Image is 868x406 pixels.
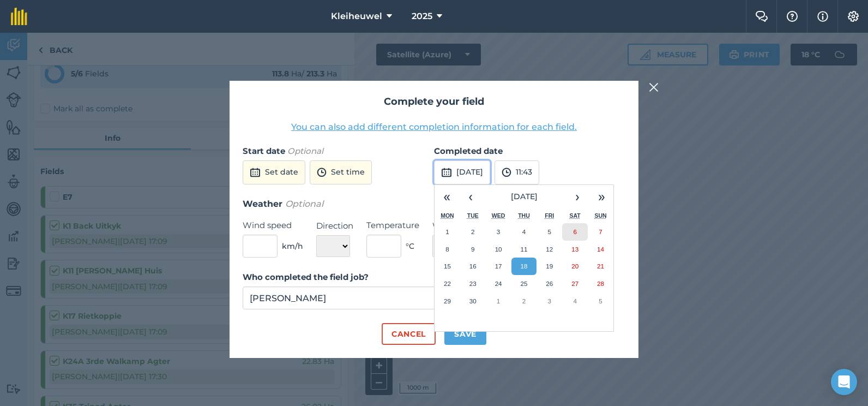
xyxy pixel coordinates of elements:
button: Set time [310,160,372,184]
abbr: September 22, 2025 [444,280,451,287]
abbr: Saturday [570,212,581,219]
button: ‹ [459,185,483,209]
abbr: September 23, 2025 [469,280,477,287]
button: 11:43 [495,160,539,184]
button: September 18, 2025 [511,258,537,275]
abbr: September 9, 2025 [471,246,474,253]
button: » [589,185,613,209]
img: svg+xml;base64,PD94bWwgdmVyc2lvbj0iMS4wIiBlbmNvZGluZz0idXRmLTgiPz4KPCEtLSBHZW5lcmF0b3I6IEFkb2JlIE... [317,166,327,179]
img: Two speech bubbles overlapping with the left bubble in the forefront [755,11,768,22]
abbr: October 1, 2025 [497,297,500,304]
button: September 9, 2025 [460,241,486,258]
button: October 4, 2025 [562,292,588,310]
abbr: September 21, 2025 [597,262,604,270]
abbr: Thursday [518,212,530,219]
abbr: September 6, 2025 [573,228,576,235]
h3: Weather [243,197,625,211]
button: September 26, 2025 [537,275,562,292]
button: September 6, 2025 [562,223,588,241]
button: › [565,185,589,209]
button: September 13, 2025 [562,241,588,258]
button: September 21, 2025 [588,258,613,275]
button: [DATE] [483,185,565,209]
span: [DATE] [511,192,538,201]
span: 2025 [412,10,432,23]
h2: Complete your field [243,94,625,110]
span: ° C [406,240,414,252]
label: Wind speed [243,219,303,232]
button: October 1, 2025 [486,292,511,310]
button: September 7, 2025 [588,223,613,241]
button: Save [444,323,486,345]
strong: Who completed the field job? [243,272,369,282]
abbr: September 11, 2025 [520,246,527,253]
img: svg+xml;base64,PHN2ZyB4bWxucz0iaHR0cDovL3d3dy53My5vcmcvMjAwMC9zdmciIHdpZHRoPSIxNyIgaGVpZ2h0PSIxNy... [817,10,828,23]
abbr: September 28, 2025 [597,280,604,287]
abbr: September 25, 2025 [520,280,527,287]
button: Cancel [382,323,436,345]
abbr: September 5, 2025 [548,228,551,235]
abbr: September 19, 2025 [546,262,553,270]
button: September 16, 2025 [460,258,486,275]
abbr: September 29, 2025 [444,297,451,304]
button: [DATE] [434,160,490,184]
button: Set date [243,160,305,184]
button: September 3, 2025 [486,223,511,241]
button: September 15, 2025 [435,258,460,275]
button: September 12, 2025 [537,241,562,258]
div: Open Intercom Messenger [831,369,857,395]
abbr: September 15, 2025 [444,262,451,270]
abbr: October 3, 2025 [548,297,551,304]
img: svg+xml;base64,PHN2ZyB4bWxucz0iaHR0cDovL3d3dy53My5vcmcvMjAwMC9zdmciIHdpZHRoPSIyMiIgaGVpZ2h0PSIzMC... [649,81,659,94]
abbr: Friday [545,212,554,219]
abbr: September 27, 2025 [571,280,578,287]
button: September 8, 2025 [435,241,460,258]
button: September 30, 2025 [460,292,486,310]
label: Temperature [366,219,419,232]
em: Optional [285,199,323,209]
button: « [435,185,459,209]
abbr: Tuesday [467,212,479,219]
button: September 1, 2025 [435,223,460,241]
abbr: September 18, 2025 [520,262,527,270]
abbr: September 24, 2025 [495,280,502,287]
abbr: September 30, 2025 [469,297,477,304]
span: km/h [282,240,303,252]
button: September 11, 2025 [511,241,537,258]
button: October 3, 2025 [537,292,562,310]
button: September 20, 2025 [562,258,588,275]
button: October 2, 2025 [511,292,537,310]
span: Kleiheuwel [331,10,382,23]
abbr: September 4, 2025 [522,228,526,235]
abbr: September 7, 2025 [599,228,602,235]
strong: Completed date [434,146,503,156]
button: September 4, 2025 [511,223,537,241]
abbr: October 5, 2025 [599,297,602,304]
button: You can also add different completion information for each field. [291,121,577,134]
abbr: September 1, 2025 [445,228,449,235]
abbr: September 14, 2025 [597,246,604,253]
img: A cog icon [847,11,860,22]
label: Direction [316,219,353,232]
img: A question mark icon [786,11,799,22]
abbr: September 12, 2025 [546,246,553,253]
button: September 28, 2025 [588,275,613,292]
abbr: September 10, 2025 [495,246,502,253]
strong: Start date [243,146,285,156]
button: September 19, 2025 [537,258,562,275]
button: September 14, 2025 [588,241,613,258]
abbr: October 4, 2025 [573,297,576,304]
abbr: September 26, 2025 [546,280,553,287]
abbr: Sunday [594,212,606,219]
abbr: September 20, 2025 [571,262,578,270]
img: svg+xml;base64,PD94bWwgdmVyc2lvbj0iMS4wIiBlbmNvZGluZz0idXRmLTgiPz4KPCEtLSBHZW5lcmF0b3I6IEFkb2JlIE... [250,166,261,179]
button: September 24, 2025 [486,275,511,292]
abbr: October 2, 2025 [522,297,526,304]
button: September 29, 2025 [435,292,460,310]
em: Optional [287,146,323,156]
abbr: September 2, 2025 [471,228,474,235]
label: Weather [432,219,486,232]
abbr: Monday [441,212,454,219]
img: svg+xml;base64,PD94bWwgdmVyc2lvbj0iMS4wIiBlbmNvZGluZz0idXRmLTgiPz4KPCEtLSBHZW5lcmF0b3I6IEFkb2JlIE... [441,166,452,179]
abbr: Wednesday [492,212,505,219]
